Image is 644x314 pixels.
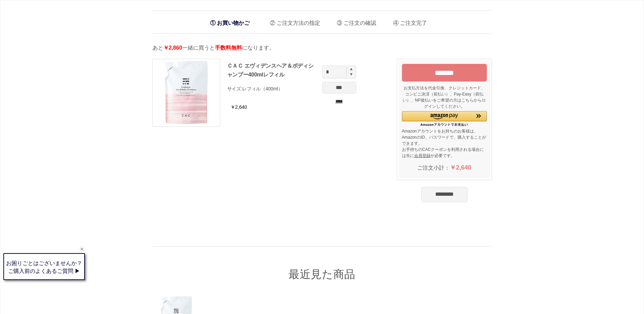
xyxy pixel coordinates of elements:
[402,128,487,159] p: Amazonアカウントをお持ちのお客様は、AmazonのID、パスワードで、購入することができます。 お手持ちのCACクーポンを利用される場合には先に が必要です。
[402,85,487,109] p: お支払方法を代金引換、クレジットカード、コンビニ決済（前払い）、Pay-Easy（前払い）、NP後払いをご希望の方はこちらからログインしてください。
[152,246,492,282] div: 最近見た商品
[402,111,487,126] div: Amazon Pay - Amazonアカウントをお使いください
[152,44,492,52] p: あと 一緒に買うと になります。
[207,16,253,30] li: お買い物かご
[402,160,487,175] div: ご注文小計：
[450,164,471,171] span: ￥2,640
[332,14,376,28] li: ご注文の確認
[242,86,282,91] span: レフィル（400ml）
[414,153,430,158] a: 会員登録
[350,68,353,70] img: spinplus.gif
[227,86,319,92] p: サイズ:
[388,14,427,28] li: ご注文完了
[350,73,353,76] img: spinminus.gif
[153,59,220,126] img: ＣＡＣ エヴィデンスヘア＆ボディシャンプー400mlレフィル
[227,63,314,77] a: ＣＡＣ エヴィデンスヘア＆ボディシャンプー400mlレフィル
[163,45,182,51] span: ￥2,860
[265,14,320,28] li: ご注文方法の指定
[215,45,242,51] span: 手数料無料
